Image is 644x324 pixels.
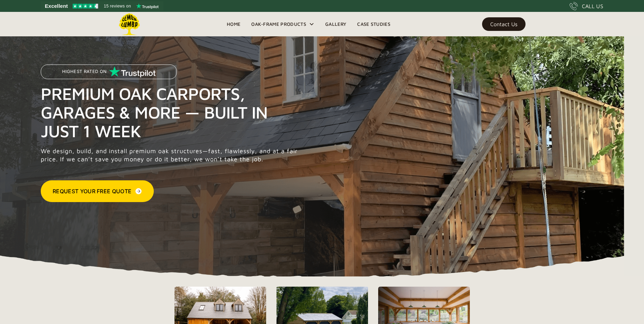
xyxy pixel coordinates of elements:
div: Oak-Frame Products [246,12,320,36]
a: See Lemon Lumba reviews on Trustpilot [41,1,163,11]
a: Case Studies [352,19,396,29]
a: Highest Rated on [41,65,177,84]
div: CALL US [582,2,603,10]
a: Contact Us [482,17,526,31]
div: Oak-Frame Products [251,20,306,28]
a: Request Your Free Quote [41,180,154,202]
p: We design, build, and install premium oak structures—fast, flawlessly, and at a fair price. If we... [41,147,301,163]
img: Trustpilot logo [136,3,159,9]
a: Home [221,19,246,29]
a: Gallery [320,19,352,29]
a: CALL US [570,2,603,10]
img: Trustpilot 4.5 stars [73,4,98,8]
h1: Premium Oak Carports, Garages & More — Built in Just 1 Week [41,84,301,140]
p: Highest Rated on [62,69,107,74]
span: Excellent [45,2,68,10]
div: Contact Us [490,22,517,26]
span: 15 reviews on [104,2,131,10]
div: Request Your Free Quote [53,187,131,195]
